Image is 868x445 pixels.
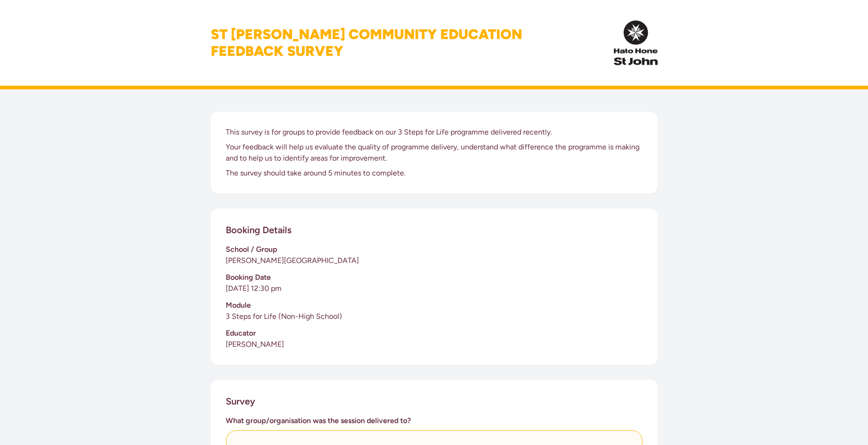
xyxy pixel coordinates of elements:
[226,328,643,339] h3: Educator
[226,168,643,179] p: The survey should take around 5 minutes to complete.
[226,272,643,283] h3: Booking Date
[614,20,657,65] img: InPulse
[226,244,643,255] h3: School / Group
[226,339,643,350] p: [PERSON_NAME]
[226,127,643,138] p: This survey is for groups to provide feedback on our 3 Steps for Life programme delivered recently.
[211,26,522,60] h1: St [PERSON_NAME] Community Education Feedback Survey
[226,223,291,236] h2: Booking Details
[226,311,643,322] p: 3 Steps for Life (Non-High School)
[226,300,643,311] h3: Module
[226,142,643,164] p: Your feedback will help us evaluate the quality of programme delivery, understand what difference...
[226,415,643,426] h3: What group/organisation was the session delivered to?
[226,255,643,266] p: [PERSON_NAME][GEOGRAPHIC_DATA]
[226,283,643,294] p: [DATE] 12:30 pm
[226,395,255,408] h2: Survey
